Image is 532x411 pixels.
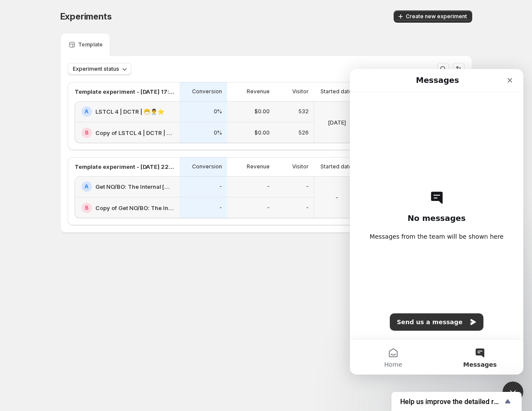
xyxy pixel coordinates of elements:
[503,381,523,402] iframe: Intercom live chat
[95,107,164,116] h2: LSTCL 4 | DCTR | 😷👨‍⚕️⭐️
[85,108,88,115] h2: A
[267,183,270,190] p: -
[68,63,131,75] button: Experiment status
[306,183,309,190] p: -
[85,204,88,211] h2: B
[214,108,222,115] p: 0%
[394,10,472,23] button: Create new experiment
[320,163,352,170] p: Started date
[247,163,270,170] p: Revenue
[219,204,222,211] p: -
[453,63,465,75] button: Sort the results
[192,88,222,95] p: Conversion
[306,204,309,211] p: -
[328,118,346,127] p: [DATE]
[214,129,222,136] p: 0%
[255,108,270,115] p: $0.00
[298,129,309,136] p: 526
[247,88,270,95] p: Revenue
[85,129,88,136] h2: B
[400,396,513,407] button: Show survey - Help us improve the detailed report for A/B campaigns
[73,66,119,72] span: Experiment status
[350,69,523,375] iframe: Intercom live chat
[85,183,88,190] h2: A
[75,162,174,171] p: Template experiment - [DATE] 22:49:47
[78,41,103,48] p: Template
[320,88,352,95] p: Started date
[292,88,309,95] p: Visitor
[192,163,222,170] p: Conversion
[406,13,467,20] span: Create new experiment
[60,11,112,22] span: Experiments
[298,108,309,115] p: 532
[255,129,270,136] p: $0.00
[95,128,174,137] h2: Copy of LSTCL 4 | DCTR | 😷👨‍⚕️⭐️
[95,204,174,212] h2: Copy of Get NO/BO: The Internal [MEDICAL_DATA] Solution Recommended by Doctors
[267,204,270,211] p: -
[400,398,503,406] span: Help us improve the detailed report for A/B campaigns
[336,193,338,202] p: -
[75,87,174,96] p: Template experiment - [DATE] 17:03:05
[292,163,309,170] p: Visitor
[95,182,174,191] h2: Get NO/BO: The Internal [MEDICAL_DATA] Solution Recommended by Doctors
[219,183,222,190] p: -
